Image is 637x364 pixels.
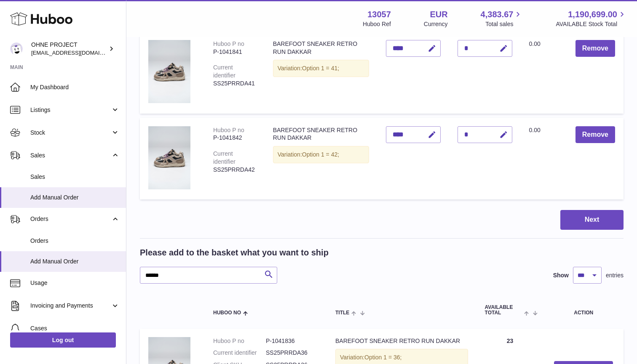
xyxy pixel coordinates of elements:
[266,337,318,345] dd: P-1041836
[30,324,120,332] span: Cases
[213,310,241,316] span: Huboo no
[213,80,256,88] div: SS25PRRDA41
[30,215,111,223] span: Orders
[335,310,349,316] span: Title
[31,49,124,56] span: [EMAIL_ADDRESS][DOMAIN_NAME]
[30,302,111,310] span: Invoicing and Payments
[10,43,23,55] img: support@ohneproject.com
[30,279,120,287] span: Usage
[485,20,523,28] span: Total sales
[556,9,627,28] a: 1,190,699.00 AVAILABLE Stock Total
[213,48,256,56] div: P-1041841
[213,134,256,142] div: P-1041842
[30,237,120,245] span: Orders
[568,9,617,20] span: 1,190,699.00
[31,41,107,57] div: OHNE PROJECT
[213,150,236,165] div: Current identifier
[10,332,116,348] a: Log out
[213,64,236,79] div: Current identifier
[213,166,256,174] div: SS25PRRDA42
[266,349,318,357] dd: SS25PRRDA36
[273,60,369,77] div: Variation:
[30,258,120,266] span: Add Manual Order
[556,20,627,28] span: AVAILABLE Stock Total
[430,9,447,20] strong: EUR
[481,9,523,28] a: 4,383.67 Total sales
[30,173,120,181] span: Sales
[302,65,339,72] span: Option 1 = 41;
[424,20,448,28] div: Currency
[575,126,615,143] button: Remove
[30,151,111,159] span: Sales
[364,354,401,361] span: Option 1 = 36;
[302,151,339,158] span: Option 1 = 42;
[553,271,569,279] label: Show
[529,40,541,47] span: 0.00
[213,349,266,357] dt: Current identifier
[30,83,120,91] span: My Dashboard
[30,106,111,114] span: Listings
[367,9,391,20] strong: 13057
[148,126,190,189] img: BAREFOOT SNEAKER RETRO RUN DAKKAR
[560,210,624,230] button: Next
[544,296,624,324] th: Action
[575,40,615,57] button: Remove
[265,32,377,114] td: BAREFOOT SNEAKER RETRO RUN DAKKAR
[273,146,369,163] div: Variation:
[30,129,111,137] span: Stock
[529,127,541,133] span: 0.00
[30,194,120,202] span: Add Manual Order
[265,118,377,200] td: BAREFOOT SNEAKER RETRO RUN DAKKAR
[140,247,329,258] h2: Please add to the basket what you want to ship
[213,40,244,47] div: Huboo P no
[363,20,391,28] div: Huboo Ref
[148,40,190,103] img: BAREFOOT SNEAKER RETRO RUN DAKKAR
[213,337,266,345] dt: Huboo P no
[213,127,244,133] div: Huboo P no
[481,9,514,20] span: 4,383.67
[485,305,522,316] span: AVAILABLE Total
[606,271,624,279] span: entries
